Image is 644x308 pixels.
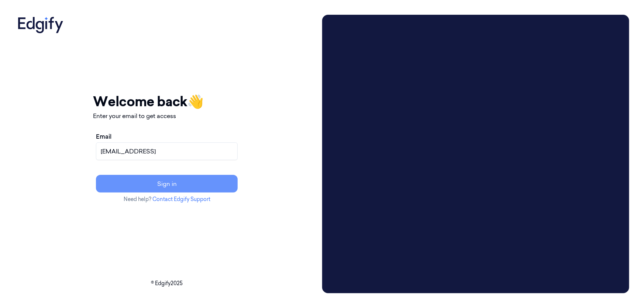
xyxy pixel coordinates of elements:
label: Email [96,132,111,141]
input: name@example.com [96,142,238,160]
p: Enter your email to get access [93,111,241,120]
p: Need help? [93,195,241,203]
a: Contact Edgify Support [152,196,210,203]
h1: Welcome back 👋 [93,91,241,111]
button: Sign in [96,175,238,193]
p: © Edgify 2025 [15,280,319,287]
